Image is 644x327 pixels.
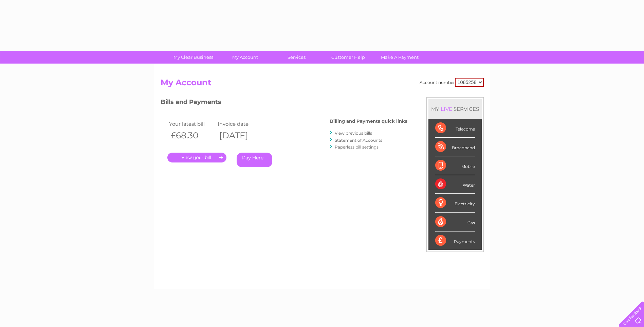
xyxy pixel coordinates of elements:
a: Statement of Accounts [335,138,382,143]
div: Account number [420,78,484,87]
td: Invoice date [216,119,265,128]
h4: Billing and Payments quick links [330,119,407,124]
div: Mobile [435,156,475,175]
div: Water [435,175,475,194]
th: £68.30 [167,128,216,142]
a: Services [269,51,325,64]
td: Your latest bill [167,119,216,128]
a: Make A Payment [372,51,428,64]
h2: My Account [161,78,484,91]
div: Telecoms [435,119,475,138]
h3: Bills and Payments [161,97,407,109]
a: Customer Help [320,51,376,64]
div: Electricity [435,194,475,212]
div: Payments [435,231,475,250]
a: My Account [217,51,273,64]
a: Paperless bill settings [335,144,379,150]
a: My Clear Business [165,51,221,64]
a: Pay Here [237,153,272,167]
div: Broadband [435,138,475,156]
div: Gas [435,213,475,231]
a: View previous bills [335,131,372,136]
div: MY SERVICES [428,99,482,119]
div: LIVE [439,106,454,112]
th: [DATE] [216,128,265,142]
a: . [167,153,226,162]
